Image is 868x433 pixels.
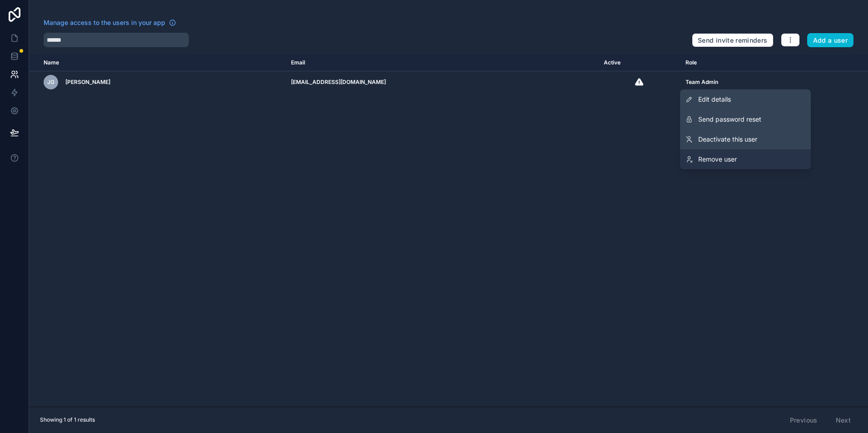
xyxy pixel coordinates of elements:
[698,135,757,144] span: Deactivate this user
[40,416,95,423] span: Showing 1 of 1 results
[807,33,854,48] button: Add a user
[44,18,176,27] a: Manage access to the users in your app
[44,18,165,27] span: Manage access to the users in your app
[698,115,761,124] span: Send password reset
[680,89,811,109] a: Edit details
[680,109,811,129] button: Send password reset
[47,79,54,86] span: JG
[680,54,809,71] th: Role
[680,129,811,149] a: Deactivate this user
[698,95,731,104] span: Edit details
[29,54,868,407] div: scrollable content
[598,54,680,71] th: Active
[686,79,718,86] span: Team Admin
[286,71,598,93] td: [EMAIL_ADDRESS][DOMAIN_NAME]
[65,79,110,86] span: [PERSON_NAME]
[286,54,598,71] th: Email
[698,155,737,164] span: Remove user
[692,33,773,48] button: Send invite reminders
[29,54,286,71] th: Name
[680,149,811,169] a: Remove user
